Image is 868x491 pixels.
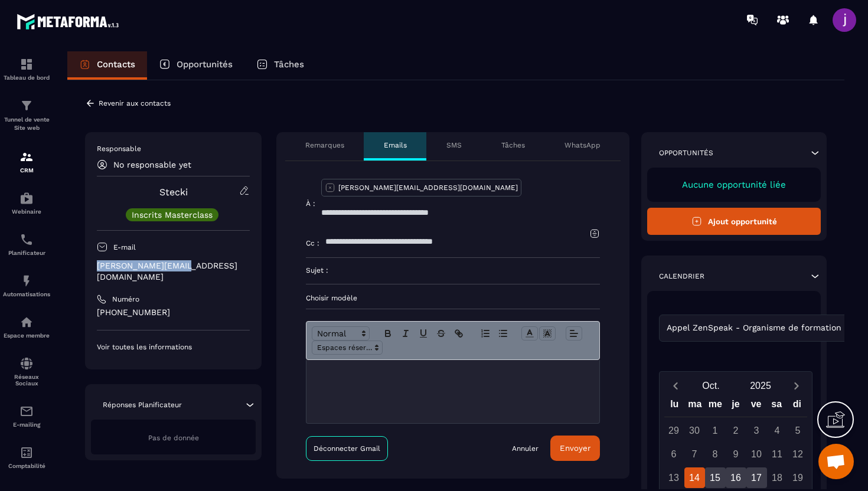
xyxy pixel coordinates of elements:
[746,444,767,464] div: 10
[3,250,50,256] p: Planificateur
[746,420,767,441] div: 3
[3,463,50,469] p: Comptabilité
[306,238,319,248] p: Cc :
[97,307,250,318] p: [PHONE_NUMBER]
[19,404,34,418] img: email
[684,444,705,464] div: 7
[659,271,704,281] p: Calendrier
[3,306,50,348] a: automationsautomationsEspace membre
[664,420,684,441] div: 29
[3,90,50,141] a: formationformationTunnel de vente Site web
[686,375,736,396] button: Open months overlay
[664,444,684,464] div: 6
[3,48,50,90] a: formationformationTableau de bord
[274,59,304,70] p: Tâches
[19,150,34,164] img: formation
[338,183,518,192] p: [PERSON_NAME][EMAIL_ADDRESS][DOMAIN_NAME]
[148,434,199,442] span: Pas de donnée
[97,260,250,283] p: [PERSON_NAME][EMAIL_ADDRESS][DOMAIN_NAME]
[3,332,50,339] p: Espace membre
[113,243,136,252] p: E-mail
[659,179,809,190] p: Aucune opportunité liée
[3,167,50,174] p: CRM
[501,140,525,150] p: Tâches
[726,420,746,441] div: 2
[659,148,713,158] p: Opportunités
[726,467,746,488] div: 16
[306,436,388,461] a: Déconnecter Gmail
[159,186,188,198] a: Stecki
[112,294,139,304] p: Numéro
[726,396,746,417] div: je
[3,116,50,132] p: Tunnel de vente Site web
[306,293,600,303] p: Choisir modèle
[685,396,706,417] div: ma
[3,182,50,224] a: automationsautomationsWebinaire
[305,140,344,150] p: Remarques
[19,315,34,329] img: automations
[3,74,50,81] p: Tableau de bord
[147,51,244,80] a: Opportunités
[684,467,705,488] div: 14
[3,208,50,215] p: Webinaire
[736,375,785,396] button: Open years overlay
[132,211,213,219] p: Inscrits Masterclass
[3,224,50,265] a: schedulerschedulerPlanificateur
[647,208,821,235] button: Ajout opportunité
[512,444,539,453] a: Annuler
[3,348,50,395] a: social-networksocial-networkRéseaux Sociaux
[664,467,684,488] div: 13
[3,291,50,297] p: Automatisations
[19,233,34,247] img: scheduler
[767,420,788,441] div: 4
[746,467,767,488] div: 17
[97,59,135,70] p: Contacts
[550,436,600,461] button: Envoyer
[244,51,316,80] a: Tâches
[844,322,853,335] input: Search for option
[767,467,788,488] div: 18
[19,274,34,288] img: automations
[664,378,686,394] button: Previous month
[99,99,171,107] p: Revenir aux contacts
[788,420,808,441] div: 5
[664,322,844,335] span: Appel ZenSpeak - Organisme de formation
[384,140,407,150] p: Emails
[103,400,182,410] p: Réponses Planificateur
[97,144,250,153] p: Responsable
[767,444,788,464] div: 11
[97,342,250,352] p: Voir toutes les informations
[705,467,726,488] div: 15
[19,446,34,460] img: accountant
[746,396,766,417] div: ve
[67,51,147,80] a: Contacts
[17,11,123,32] img: logo
[3,265,50,306] a: automationsautomationsAutomatisations
[664,396,685,417] div: lu
[19,356,34,371] img: social-network
[3,141,50,182] a: formationformationCRM
[306,266,328,275] p: Sujet :
[684,420,705,441] div: 30
[446,140,462,150] p: SMS
[564,140,601,150] p: WhatsApp
[3,421,50,428] p: E-mailing
[726,444,746,464] div: 9
[177,59,233,70] p: Opportunités
[818,444,854,479] div: Ouvrir le chat
[19,99,34,113] img: formation
[113,160,191,169] p: No responsable yet
[705,396,726,417] div: me
[3,395,50,437] a: emailemailE-mailing
[19,57,34,71] img: formation
[787,396,807,417] div: di
[788,467,808,488] div: 19
[306,199,315,208] p: À :
[3,437,50,478] a: accountantaccountantComptabilité
[785,378,807,394] button: Next month
[788,444,808,464] div: 12
[19,191,34,205] img: automations
[705,444,726,464] div: 8
[705,420,726,441] div: 1
[3,374,50,387] p: Réseaux Sociaux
